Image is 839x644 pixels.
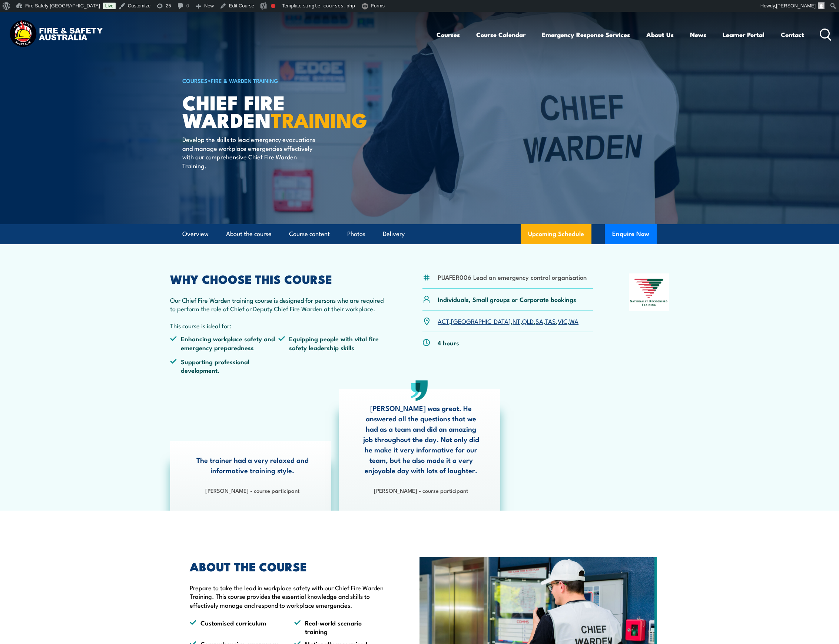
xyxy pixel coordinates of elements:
[303,3,355,9] span: single-courses.php
[542,25,630,44] a: Emergency Response Services
[723,25,765,44] a: Learner Portal
[289,224,330,244] a: Course content
[438,295,576,303] p: Individuals, Small groups or Corporate bookings
[294,618,385,636] li: Real-world scenario training
[383,224,405,244] a: Delivery
[192,455,313,475] p: The trainer had a very relaxed and informative training style.
[271,104,367,135] strong: TRAINING
[513,316,520,325] a: NT
[569,316,578,325] a: WA
[190,561,385,571] h2: ABOUT THE COURSE
[438,316,449,325] a: ACT
[558,316,567,325] a: VIC
[205,486,299,494] strong: [PERSON_NAME] - course participant
[690,25,706,44] a: News
[535,316,543,325] a: SA
[182,135,318,170] p: Develop the skills to lead emergency evacuations and manage workplace emergencies effectively wit...
[521,224,591,244] a: Upcoming Schedule
[451,316,511,325] a: [GEOGRAPHIC_DATA]
[438,317,578,325] p: , , , , , , ,
[545,316,556,325] a: TAS
[522,316,534,325] a: QLD
[170,357,278,375] li: Supporting professional development.
[438,273,587,281] li: PUAFER006 Lead an emergency control organisation
[211,76,278,84] a: Fire & Warden Training
[271,4,275,8] div: Focus keyphrase not set
[170,334,278,352] li: Enhancing workplace safety and emergency preparedness
[170,321,387,330] p: This course is ideal for:
[781,25,804,44] a: Contact
[190,583,385,609] p: Prepare to take the lead in workplace safety with our Chief Fire Warden Training. This course pro...
[437,25,460,44] a: Courses
[278,334,387,352] li: Equipping people with vital fire safety leadership skills
[646,25,674,44] a: About Us
[226,224,272,244] a: About the course
[170,273,387,284] h2: WHY CHOOSE THIS COURSE
[438,338,459,347] p: 4 hours
[190,618,281,636] li: Customised curriculum
[170,296,387,313] p: Our Chief Fire Warden training course is designed for persons who are required to perform the rol...
[182,76,208,84] a: COURSES
[347,224,365,244] a: Photos
[374,486,468,494] strong: [PERSON_NAME] - course participant
[182,224,209,244] a: Overview
[476,25,525,44] a: Course Calendar
[182,93,365,128] h1: Chief Fire Warden
[629,273,669,311] img: Nationally Recognised Training logo.
[103,3,116,9] a: Live
[361,403,481,475] p: [PERSON_NAME] was great. He answered all the questions that we had as a team and did an amazing j...
[605,224,657,244] button: Enquire Now
[776,3,816,9] span: [PERSON_NAME]
[182,76,365,85] h6: >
